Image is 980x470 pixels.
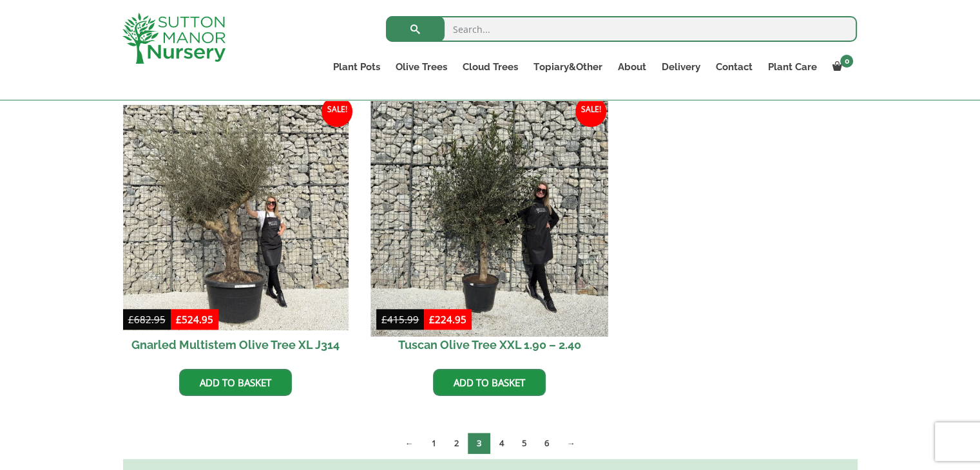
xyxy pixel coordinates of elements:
span: Sale! [575,96,606,127]
a: Page 1 [423,433,445,454]
a: Plant Care [760,58,824,76]
span: £ [429,313,435,326]
a: Sale! Tuscan Olive Tree XXL 1.90 – 2.40 [376,105,602,360]
img: logo [122,13,226,64]
bdi: 224.95 [429,313,466,326]
a: → [558,433,584,454]
a: Page 6 [535,433,558,454]
a: Sale! Gnarled Multistem Olive Tree XL J314 [123,105,349,360]
span: Page 3 [468,433,490,454]
a: Contact [707,58,760,76]
a: Page 2 [445,433,468,454]
a: Topiary&Other [526,58,610,76]
h2: Tuscan Olive Tree XXL 1.90 – 2.40 [376,330,602,359]
a: Add to basket: “Tuscan Olive Tree XXL 1.90 - 2.40” [433,369,546,396]
a: About [610,58,653,76]
img: Gnarled Multistem Olive Tree XL J314 [123,105,349,331]
span: 0 [840,55,853,68]
span: £ [128,313,134,326]
bdi: 524.95 [176,313,213,326]
a: Page 5 [513,433,535,454]
a: Olive Trees [388,58,455,76]
span: Sale! [322,96,352,127]
a: Cloud Trees [455,58,526,76]
a: 0 [824,58,857,76]
bdi: 682.95 [128,313,166,326]
a: ← [396,433,423,454]
a: Page 4 [490,433,513,454]
a: Add to basket: “Gnarled Multistem Olive Tree XL J314” [179,369,292,396]
span: £ [176,313,182,326]
a: Plant Pots [325,58,388,76]
span: £ [381,313,387,326]
bdi: 415.99 [381,313,419,326]
h2: Gnarled Multistem Olive Tree XL J314 [123,330,349,359]
img: Tuscan Olive Tree XXL 1.90 - 2.40 [371,99,608,336]
input: Search... [386,16,857,42]
nav: Product Pagination [123,432,858,459]
a: Delivery [653,58,707,76]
